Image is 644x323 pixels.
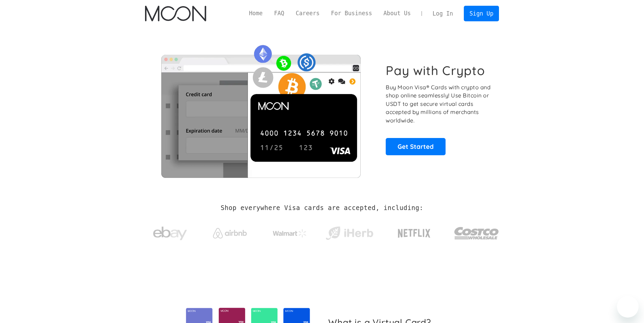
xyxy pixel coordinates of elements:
[384,218,445,245] a: Netflix
[617,296,639,318] iframe: Button to launch messaging window
[386,63,485,78] h1: Pay with Crypto
[243,9,268,18] a: Home
[386,138,446,155] a: Get Started
[324,225,375,242] img: iHerb
[427,6,459,21] a: Log In
[454,221,499,246] img: Costco
[153,223,187,244] img: ebay
[145,40,377,178] img: Moon Cards let you spend your crypto anywhere Visa is accepted.
[145,6,206,21] a: home
[454,214,499,249] a: Costco
[221,204,423,212] h2: Shop everywhere Visa cards are accepted, including:
[378,9,416,18] a: About Us
[464,6,499,21] a: Sign Up
[325,9,378,18] a: For Business
[290,9,325,18] a: Careers
[145,6,206,21] img: Moon Logo
[386,83,492,125] p: Buy Moon Visa® Cards with crypto and shop online seamlessly! Use Bitcoin or USDT to get secure vi...
[145,216,195,248] a: ebay
[268,9,290,18] a: FAQ
[213,228,247,238] img: Airbnb
[273,229,307,237] img: Walmart
[324,218,375,246] a: iHerb
[264,223,315,241] a: Walmart
[205,221,255,242] a: Airbnb
[397,225,431,242] img: Netflix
